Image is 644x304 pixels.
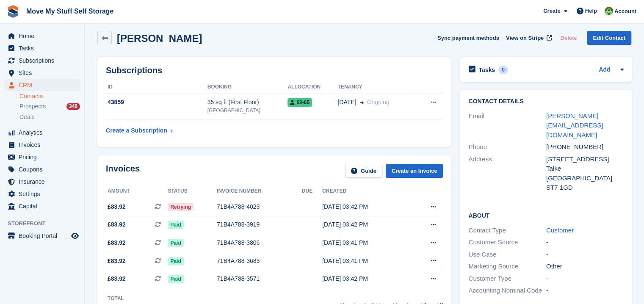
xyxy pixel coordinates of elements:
[322,202,409,211] div: [DATE] 03:42 PM
[106,80,207,94] th: ID
[337,98,356,107] span: [DATE]
[108,295,134,302] div: Total
[168,185,217,198] th: Status
[106,164,140,178] h2: Invoices
[19,176,69,188] span: Insurance
[217,238,302,247] div: 71B4A788-3806
[108,238,126,247] span: £83.92
[168,239,183,247] span: Paid
[468,211,624,219] h2: About
[217,257,302,265] div: 71B4A788-3683
[108,202,126,211] span: £83.92
[168,203,193,211] span: Retrying
[468,111,546,140] div: Email
[19,102,80,111] a: Prospects 346
[367,99,390,105] span: Ongoing
[19,113,80,122] a: Deals
[108,220,126,229] span: £83.92
[19,55,69,66] span: Subscriptions
[4,163,80,175] a: menu
[217,274,302,283] div: 71B4A788-3571
[23,4,117,18] a: Move My Stuff Self Storage
[19,79,69,91] span: CRM
[468,262,546,271] div: Marketing Source
[302,185,322,198] th: Due
[217,185,302,198] th: Invoice number
[4,151,80,163] a: menu
[106,98,207,107] div: 43859
[108,257,126,265] span: £83.92
[217,202,302,211] div: 71B4A788-4023
[207,80,288,94] th: Booking
[19,102,46,111] span: Prospects
[546,262,624,271] div: Other
[7,5,19,18] img: stora-icon-8386f47178a22dfd0bd8f6a31ec36ba5ce8667c1dd55bd0f319d3a0aa187defe.svg
[287,80,337,94] th: Allocation
[4,139,80,151] a: menu
[478,66,495,74] h2: Tasks
[207,98,288,107] div: 35 sq ft (First Floor)
[605,7,613,15] img: Joel Booth
[322,257,409,265] div: [DATE] 03:41 PM
[106,66,443,75] h2: Subscriptions
[168,257,183,265] span: Paid
[546,183,624,193] div: ST7 1GD
[546,164,624,174] div: Talke
[287,98,312,107] span: 02-65
[217,220,302,229] div: 71B4A788-3919
[546,250,624,260] div: -
[437,31,499,45] button: Sync payment methods
[4,79,80,91] a: menu
[106,185,168,198] th: Amount
[468,238,546,247] div: Customer Source
[19,30,69,42] span: Home
[4,200,80,212] a: menu
[19,163,69,175] span: Coupons
[614,7,636,16] span: Account
[19,42,69,54] span: Tasks
[117,33,202,44] h2: [PERSON_NAME]
[106,126,167,135] div: Create a Subscription
[66,103,80,110] div: 346
[322,220,409,229] div: [DATE] 03:42 PM
[108,274,126,283] span: £83.92
[599,65,610,75] a: Add
[546,274,624,284] div: -
[4,42,80,54] a: menu
[19,127,69,138] span: Analytics
[19,113,35,121] span: Deals
[8,219,84,228] span: Storefront
[345,164,382,178] a: Guide
[585,7,597,15] span: Help
[386,164,443,178] a: Create an Invoice
[322,238,409,247] div: [DATE] 03:41 PM
[70,231,80,241] a: Preview store
[546,174,624,183] div: [GEOGRAPHIC_DATA]
[4,188,80,200] a: menu
[468,286,546,296] div: Accounting Nominal Code
[337,80,416,94] th: Tenancy
[4,67,80,79] a: menu
[503,31,554,45] a: View on Stripe
[19,188,69,200] span: Settings
[468,226,546,235] div: Contact Type
[19,200,69,212] span: Capital
[4,30,80,42] a: menu
[207,107,288,114] div: [GEOGRAPHIC_DATA]
[322,274,409,283] div: [DATE] 03:42 PM
[4,176,80,188] a: menu
[587,31,631,45] a: Edit Contact
[468,274,546,284] div: Customer Type
[468,98,624,105] h2: Contact Details
[4,230,80,242] a: menu
[543,7,560,15] span: Create
[19,92,80,100] a: Contacts
[546,112,603,138] a: [PERSON_NAME][EMAIL_ADDRESS][DOMAIN_NAME]
[19,139,69,151] span: Invoices
[546,142,624,152] div: [PHONE_NUMBER]
[546,238,624,247] div: -
[468,155,546,193] div: Address
[546,155,624,164] div: [STREET_ADDRESS]
[168,221,183,229] span: Paid
[4,55,80,66] a: menu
